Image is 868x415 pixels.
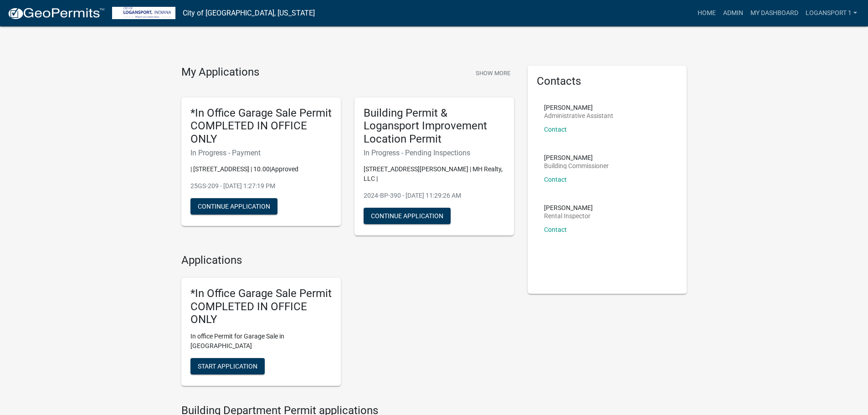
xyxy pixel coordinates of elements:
img: City of Logansport, Indiana [112,7,175,19]
h5: *In Office Garage Sale Permit COMPLETED IN OFFICE ONLY [190,107,332,146]
h5: Contacts [537,75,678,88]
h6: In Progress - Pending Inspections [364,149,505,157]
a: Admin [719,5,747,22]
a: Logansport 1 [802,5,861,22]
p: [PERSON_NAME] [544,205,593,211]
p: 25GS-209 - [DATE] 1:27:19 PM [190,181,332,191]
p: [PERSON_NAME] [544,154,609,161]
p: Administrative Assistant [544,113,613,119]
p: 2024-BP-390 - [DATE] 11:29:26 AM [364,191,505,200]
button: Show More [472,66,514,81]
h4: Applications [181,254,514,267]
button: Start Application [190,358,265,374]
button: Continue Application [190,198,277,215]
h6: In Progress - Payment [190,149,332,157]
p: [PERSON_NAME] [544,104,613,111]
h4: My Applications [181,66,259,79]
h5: Building Permit & Logansport Improvement Location Permit [364,107,505,146]
p: In office Permit for Garage Sale in [GEOGRAPHIC_DATA] [190,332,332,351]
p: Building Commissioner [544,163,609,169]
p: | [STREET_ADDRESS] | 10.00|Approved [190,164,332,174]
p: [STREET_ADDRESS][PERSON_NAME] | MH Realty, LLC | [364,164,505,184]
a: My Dashboard [747,5,802,22]
span: Start Application [198,363,257,370]
h5: *In Office Garage Sale Permit COMPLETED IN OFFICE ONLY [190,287,332,326]
p: Rental Inspector [544,213,593,219]
a: Home [694,5,719,22]
a: Contact [544,176,567,183]
a: City of [GEOGRAPHIC_DATA], [US_STATE] [183,5,315,21]
a: Contact [544,226,567,233]
a: Contact [544,126,567,133]
button: Continue Application [364,208,451,224]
